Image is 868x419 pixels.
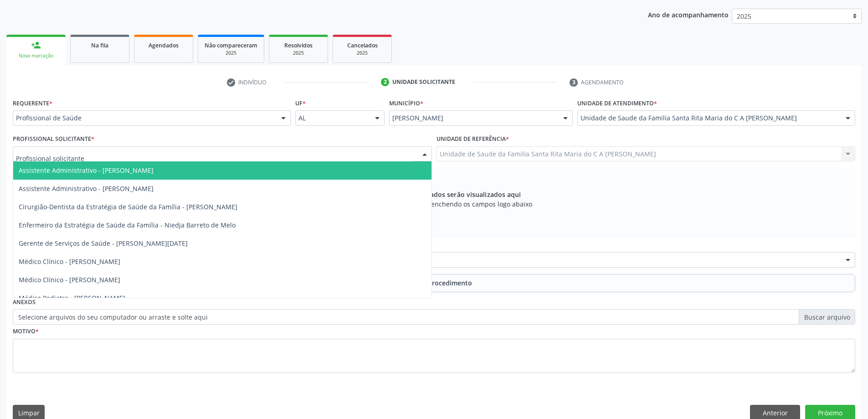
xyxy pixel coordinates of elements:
span: Cancelados [347,41,378,49]
div: Unidade solicitante [392,78,455,86]
div: person_add [31,40,41,50]
span: Assistente Administrativo - [PERSON_NAME] [19,166,154,175]
span: Não compareceram [205,41,257,49]
span: Cirurgião-Dentista da Estratégia de Saúde da Família - [PERSON_NAME] [19,202,237,211]
button: Adicionar Procedimento [13,274,855,292]
div: 2025 [339,50,385,57]
span: Assistente Administrativo - [PERSON_NAME] [19,184,154,193]
label: Unidade de referência [437,132,509,146]
span: Gerente de Serviços de Saúde - [PERSON_NAME][DATE] [19,239,188,248]
div: 2025 [205,50,257,57]
label: UF [295,96,306,110]
input: Profissional solicitante [16,150,413,168]
div: Nova marcação [13,52,59,59]
label: Município [389,96,423,110]
span: [PERSON_NAME] [392,114,554,123]
span: Unidade de Saude da Familia Santa Rita Maria do C A [PERSON_NAME] [580,114,837,123]
span: Adicione os procedimentos preenchendo os campos logo abaixo [336,199,532,209]
label: Anexos [13,295,36,310]
p: Ano de acompanhamento [648,9,729,20]
span: Profissional de Saúde [16,114,272,123]
span: Médico Pediatra - [PERSON_NAME] [19,294,125,302]
label: Motivo [13,325,39,339]
label: Unidade de atendimento [577,96,657,110]
span: Médico Clínico - [PERSON_NAME] [19,275,120,284]
label: Requerente [13,96,52,110]
span: Os procedimentos adicionados serão visualizados aqui [347,190,521,199]
div: 2025 [276,50,321,57]
span: Enfermeiro da Estratégia de Saúde da Família - Niedja Barreto de Melo [19,221,236,229]
span: Resolvidos [284,41,313,49]
div: 2 [381,78,389,86]
label: Profissional Solicitante [13,132,94,146]
span: Adicionar Procedimento [396,278,472,288]
span: Agendados [149,41,179,49]
span: AL [298,114,366,123]
span: Médico Clínico - [PERSON_NAME] [19,257,120,266]
span: Na fila [91,41,108,49]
